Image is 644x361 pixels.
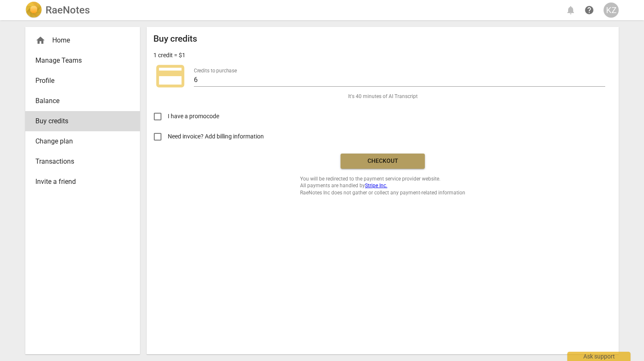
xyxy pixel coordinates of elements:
span: I have a promocode [168,112,219,121]
a: Buy credits [25,111,140,131]
a: LogoRaeNotes [25,2,90,19]
span: Transactions [35,157,123,167]
a: Manage Teams [25,50,140,71]
span: home [35,35,46,45]
a: Invite a friend [25,172,140,192]
span: You will be redirected to the payment service provider website. All payments are handled by RaeNo... [300,175,465,196]
span: Buy credits [35,116,123,126]
a: Transactions [25,151,140,172]
span: Checkout [347,157,418,165]
span: Manage Teams [35,56,123,66]
span: It's 40 minutes of AI Transcript [348,93,418,100]
label: Credits to purchase [194,68,237,73]
span: Need invoice? Add billing information [168,132,265,141]
img: Logo [25,2,42,19]
button: Checkout [341,154,425,169]
div: Home [35,35,123,45]
a: Stripe Inc. [365,183,387,188]
span: Change plan [35,136,123,146]
a: Balance [25,91,140,111]
a: Change plan [25,131,140,151]
span: credit_card [153,59,187,93]
div: Ask support [567,352,631,361]
div: Home [25,30,140,50]
span: Balance [35,96,123,106]
h2: RaeNotes [46,4,90,16]
h2: Buy credits [153,34,197,44]
span: Invite a friend [35,177,123,187]
span: Profile [35,76,123,86]
a: Profile [25,71,140,91]
button: KZ [604,3,619,18]
p: 1 credit = $1 [153,51,185,60]
span: help [584,5,594,15]
a: Help [582,3,597,18]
